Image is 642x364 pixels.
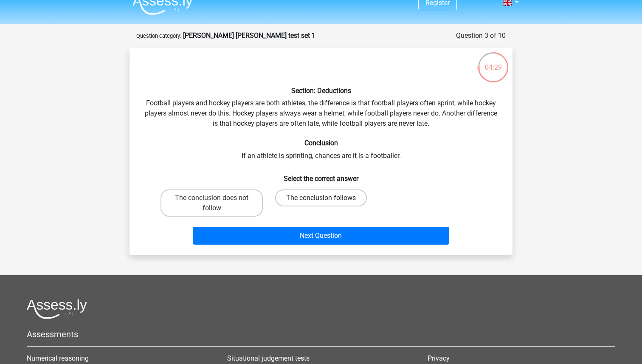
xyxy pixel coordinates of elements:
div: Question 3 of 10 [456,31,506,41]
h6: Conclusion [143,139,499,147]
h6: Select the correct answer [143,168,499,183]
img: Assessly logo [27,299,87,319]
strong: [PERSON_NAME] [PERSON_NAME] test set 1 [183,31,315,40]
small: Question category: [136,33,181,39]
a: Situational judgement tests [227,354,310,362]
div: 04:29 [477,51,509,73]
button: Next Question [193,227,450,245]
a: Privacy [428,354,450,362]
label: The conclusion does not follow [160,189,263,217]
h5: Assessments [27,329,615,339]
div: Football players and hockey players are both athletes, the difference is that football players of... [133,54,509,248]
h6: Section: Deductions [143,87,499,95]
a: Numerical reasoning [27,354,89,362]
label: The conclusion follows [275,189,367,206]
